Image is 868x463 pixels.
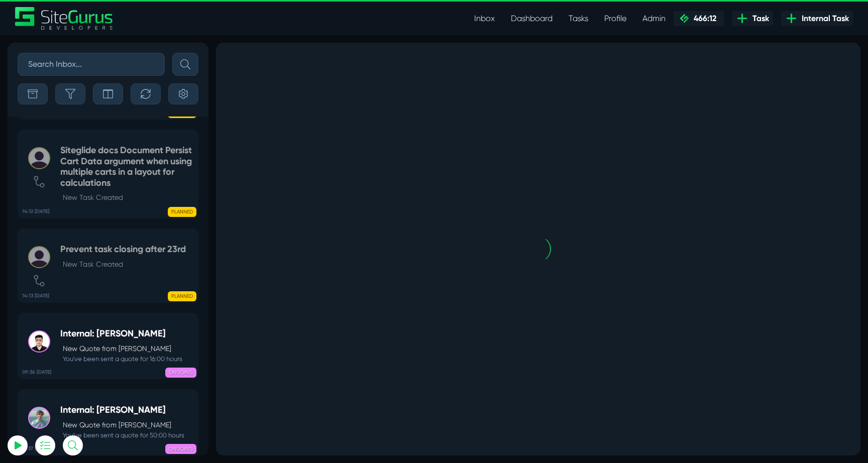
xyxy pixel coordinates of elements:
a: SiteGurus [15,7,114,30]
img: Sitegurus Logo [15,7,114,30]
small: You've been sent a quote for 50:00 hours [60,430,184,440]
a: Admin [634,9,674,29]
input: Search Inbox... [18,53,165,76]
b: 14:12 [DATE] [22,208,49,215]
a: 14:13 [DATE] Prevent task closing after 23rdNew Task Created PLANNED [18,228,198,303]
small: You've been sent a quote for 16:00 hours [60,354,182,364]
a: Profile [596,9,634,29]
h5: Internal: [PERSON_NAME] [60,405,184,416]
h5: Prevent task closing after 23rd [60,244,186,255]
a: 13:37 [DATE] Internal: [PERSON_NAME]New Quote from [PERSON_NAME] You've been sent a quote for 50:... [18,389,198,455]
p: New Quote from [PERSON_NAME] [63,420,184,430]
p: New Task Created [63,259,186,270]
h5: Siteglide docs Document Persist Cart Data argument when using multiple carts in a layout for calc... [60,145,193,188]
a: Inbox [466,9,503,29]
span: Internal Task [798,13,849,25]
span: PLANNED [168,207,196,217]
p: New Task Created [63,192,193,203]
a: Task [732,11,773,26]
a: 14:12 [DATE] Siteglide docs Document Persist Cart Data argument when using multiple carts in a la... [18,130,198,218]
span: ONGOING [165,368,196,378]
span: Task [748,13,769,25]
a: 09:36 [DATE] Internal: [PERSON_NAME]New Quote from [PERSON_NAME] You've been sent a quote for 16:... [18,313,198,379]
a: Dashboard [503,9,561,29]
span: 466:12 [690,14,716,23]
h5: Internal: [PERSON_NAME] [60,328,182,339]
p: New Quote from [PERSON_NAME] [63,343,182,354]
a: 466:12 [674,11,724,26]
span: PLANNED [168,291,196,301]
span: ONGOING [165,444,196,454]
b: 14:13 [DATE] [22,292,49,300]
b: 09:36 [DATE] [22,369,51,376]
a: Tasks [561,9,596,29]
a: Internal Task [781,11,853,26]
